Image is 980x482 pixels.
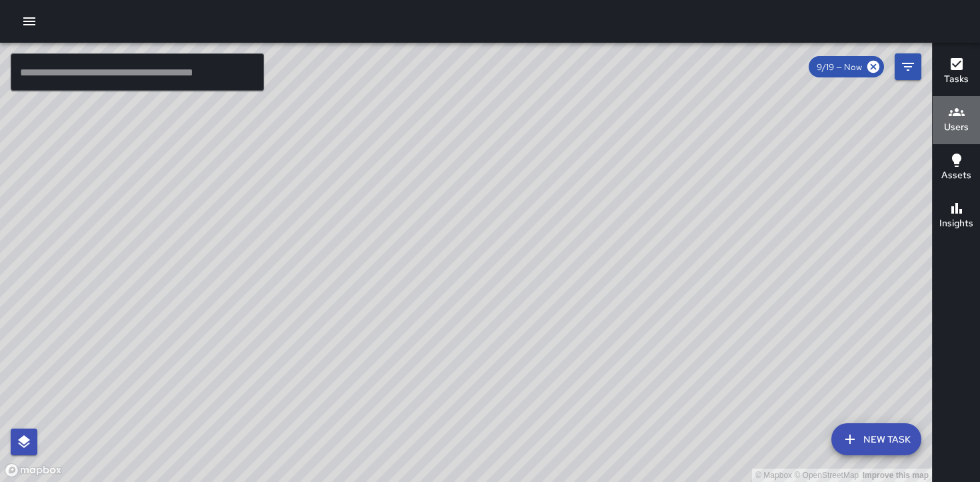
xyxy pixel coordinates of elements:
[933,192,980,240] button: Insights
[933,96,980,144] button: Users
[831,423,921,455] button: New Task
[933,48,980,96] button: Tasks
[944,120,969,135] h6: Users
[809,61,870,73] span: 9/19 — Now
[809,56,884,77] div: 9/19 — Now
[939,216,973,231] h6: Insights
[941,168,971,183] h6: Assets
[944,72,969,87] h6: Tasks
[895,53,921,80] button: Filters
[933,144,980,192] button: Assets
